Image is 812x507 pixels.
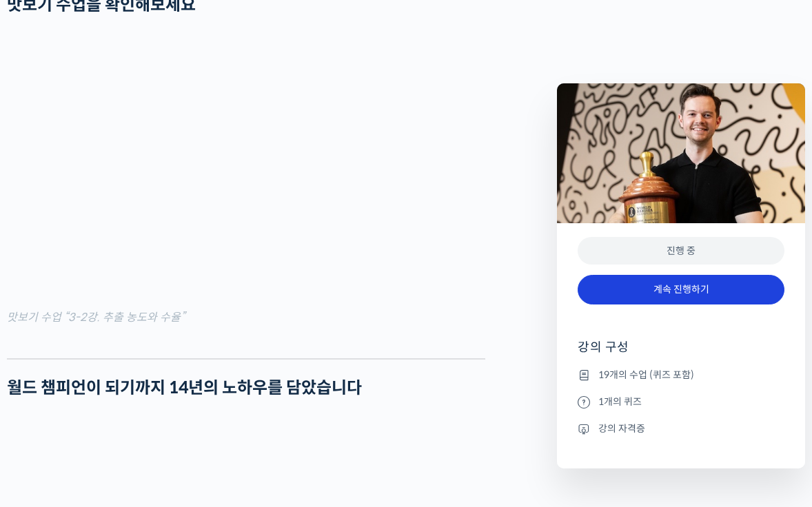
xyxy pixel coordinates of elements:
div: 진행 중 [578,237,784,265]
h4: 강의 구성 [578,339,784,366]
li: 19개의 수업 (퀴즈 포함) [578,366,784,383]
a: 대화 [91,409,178,444]
li: 강의 자격증 [578,420,784,437]
span: 홈 [43,430,52,441]
h2: 월드 챔피언이 되기까지 14년의 노하우를 담았습니다 [7,378,485,398]
li: 1개의 퀴즈 [578,393,784,410]
a: 계속 진행하기 [578,275,784,304]
span: 대화 [126,431,143,442]
span: 설정 [213,430,230,441]
a: 설정 [178,409,265,444]
a: 홈 [4,409,91,444]
mark: 맛보기 수업 “3-2강. 추출 농도와 수율” [7,310,185,324]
